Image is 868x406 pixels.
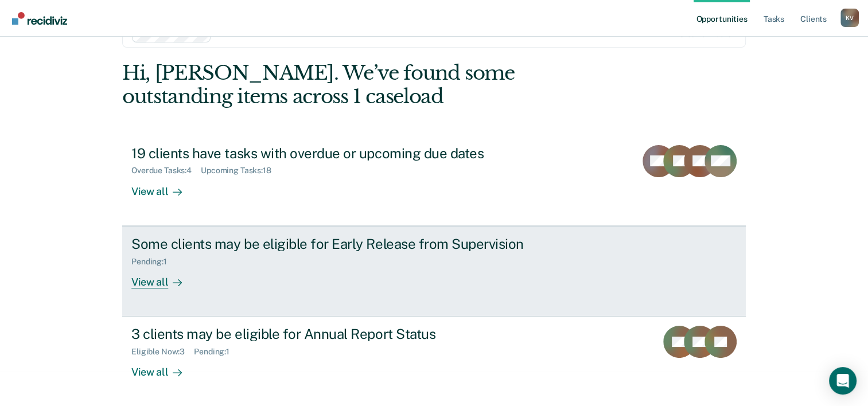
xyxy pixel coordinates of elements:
[122,61,621,108] div: Hi, [PERSON_NAME]. We’ve found some outstanding items across 1 caseload
[131,166,201,175] div: Overdue Tasks : 4
[131,347,194,357] div: Eligible Now : 3
[829,367,857,395] div: Open Intercom Messenger
[131,357,196,379] div: View all
[131,236,534,252] div: Some clients may be eligible for Early Release from Supervision
[840,9,859,27] div: K V
[194,347,239,357] div: Pending : 1
[131,257,176,267] div: Pending : 1
[131,326,534,342] div: 3 clients may be eligible for Annual Report Status
[131,145,534,162] div: 19 clients have tasks with overdue or upcoming due dates
[122,136,746,226] a: 19 clients have tasks with overdue or upcoming due datesOverdue Tasks:4Upcoming Tasks:18View all
[840,9,859,27] button: Profile dropdown button
[131,175,196,198] div: View all
[201,166,281,175] div: Upcoming Tasks : 18
[131,266,196,288] div: View all
[122,226,746,317] a: Some clients may be eligible for Early Release from SupervisionPending:1View all
[12,12,67,25] img: Recidiviz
